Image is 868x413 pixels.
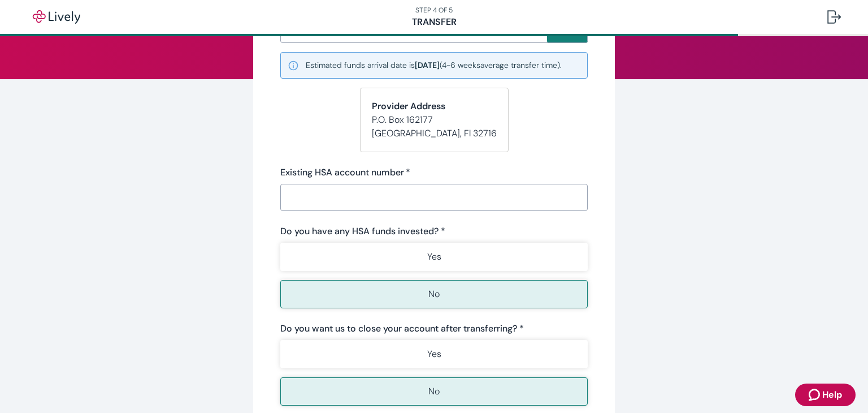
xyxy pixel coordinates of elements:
[372,100,445,112] strong: Provider Address
[280,243,588,271] button: Yes
[427,347,441,361] p: Yes
[427,250,441,264] p: Yes
[280,377,588,406] button: No
[795,384,856,406] button: Zendesk support iconHelp
[822,388,842,402] span: Help
[280,322,524,335] label: Do you want us to close your account after transferring? *
[306,59,562,71] small: Estimated funds arrival date is ( 4-6 weeks average transfer time).
[428,287,440,301] p: No
[372,127,497,140] p: [GEOGRAPHIC_DATA] , Fl 32716
[372,113,497,127] p: P.O. Box 162177
[428,385,440,398] p: No
[25,10,88,24] img: Lively
[415,60,440,70] b: [DATE]
[280,166,410,179] label: Existing HSA account number
[280,280,588,308] button: No
[809,388,822,402] svg: Zendesk support icon
[280,340,588,368] button: Yes
[818,3,850,31] button: Log out
[280,225,445,238] label: Do you have any HSA funds invested? *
